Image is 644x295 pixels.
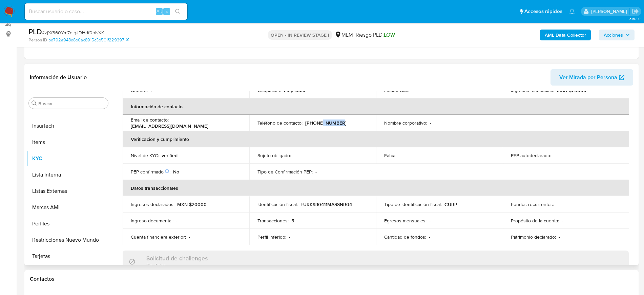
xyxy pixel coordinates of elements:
[335,31,353,39] div: MLM
[26,248,111,264] button: Tarjetas
[131,218,173,224] p: Ingreso documental :
[257,234,286,240] p: Perfil Inferido :
[384,218,427,224] p: Egresos mensuales :
[171,7,185,16] button: search-icon
[559,69,617,86] span: Ver Mirada por Persona
[384,31,395,39] span: LOW
[26,167,111,183] button: Lista Interna
[284,87,305,93] p: Empleado
[131,169,170,175] p: PEP confirmado :
[157,8,162,15] span: Alt
[131,123,208,129] p: [EMAIL_ADDRESS][DOMAIN_NAME]
[444,201,457,207] p: CURP
[315,169,317,175] p: -
[30,276,633,282] h1: Contactos
[550,69,633,86] button: Ver Mirada por Persona
[28,37,47,43] b: Person ID
[26,134,111,150] button: Items
[26,118,111,134] button: Insurtech
[26,150,111,167] button: KYC
[123,131,629,147] th: Verificación y cumplimiento
[162,152,178,159] p: verified
[557,87,586,93] p: MXN $20000
[257,169,313,175] p: Tipo de Confirmación PEP :
[629,16,641,21] span: 3.152.0
[384,152,396,159] p: Fatca :
[131,152,159,159] p: Nivel de KYC :
[173,169,179,175] p: No
[632,8,639,15] a: Salir
[26,232,111,248] button: Restricciones Nuevo Mundo
[399,152,400,159] p: -
[166,8,168,15] span: s
[384,234,426,240] p: Cantidad de fondos :
[430,120,431,126] p: -
[591,8,629,15] p: diego.gardunorosas@mercadolibre.com.mx
[146,255,208,262] h3: Solicitud de challenges
[30,74,87,81] h1: Información de Usuario
[291,218,294,224] p: 5
[131,87,148,93] p: Género :
[511,218,559,224] p: Propósito de la cuenta :
[25,7,187,16] input: Buscar usuario o caso...
[294,152,295,159] p: -
[540,30,591,40] button: AML Data Collector
[412,87,413,93] p: -
[356,31,395,39] span: Riesgo PLD:
[511,201,554,207] p: Fondos recurrentes :
[604,30,623,40] span: Acciones
[38,100,105,107] input: Buscar
[562,218,563,224] p: -
[300,201,352,207] p: EURK930411MASSNR04
[177,201,207,207] p: MXN $20000
[48,37,129,43] a: be792a948e8b6ac8915c3b501f229397
[569,8,575,14] a: Notificaciones
[257,120,303,126] p: Teléfono de contacto :
[429,218,431,224] p: -
[599,30,635,40] button: Acciones
[26,183,111,199] button: Listas Externas
[257,201,298,207] p: Identificación fiscal :
[189,234,190,240] p: -
[131,117,169,123] p: Email de contacto :
[150,87,153,93] p: F
[524,8,562,15] span: Accesos rápidos
[42,29,104,36] span: # zjXf360Ym7qIgJDHdf0pIvXK
[146,262,208,269] p: Sin datos
[554,152,555,159] p: -
[559,234,560,240] p: -
[28,26,42,37] b: PLD
[289,234,290,240] p: -
[123,180,629,196] th: Datos transaccionales
[26,199,111,216] button: Marcas AML
[131,234,186,240] p: Cuenta financiera exterior :
[384,87,409,93] p: Estado Civil :
[305,120,347,126] p: [PHONE_NUMBER]
[429,234,430,240] p: -
[131,201,174,207] p: Ingresos declarados :
[511,234,556,240] p: Patrimonio declarado :
[384,120,427,126] p: Nombre corporativo :
[557,201,558,207] p: -
[123,251,629,273] div: Solicitud de challengesSin datos
[26,216,111,232] button: Perfiles
[257,218,289,224] p: Transacciones :
[545,30,586,40] b: AML Data Collector
[32,100,37,106] button: Buscar
[257,152,291,159] p: Sujeto obligado :
[123,98,629,115] th: Información de contacto
[511,87,554,93] p: Ingresos mensuales :
[257,87,281,93] p: Ocupación :
[268,30,332,40] p: OPEN - IN REVIEW STAGE I
[176,218,178,224] p: -
[384,201,442,207] p: Tipo de identificación fiscal :
[511,152,551,159] p: PEP autodeclarado :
